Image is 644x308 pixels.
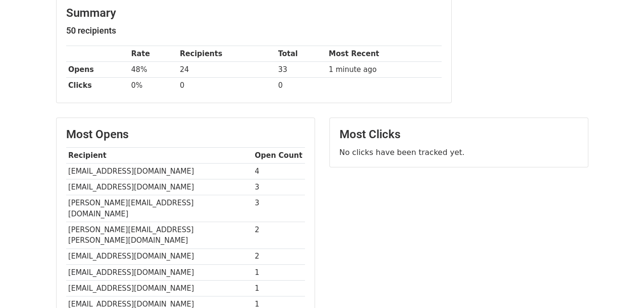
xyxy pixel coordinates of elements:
[66,78,129,94] th: Clicks
[276,46,327,62] th: Total
[340,147,578,157] p: No clicks have been tracked yet.
[253,222,305,249] td: 2
[253,249,305,264] td: 2
[340,128,578,142] h3: Most Clicks
[276,78,327,94] td: 0
[66,264,253,280] td: [EMAIL_ADDRESS][DOMAIN_NAME]
[66,148,253,164] th: Recipient
[66,179,253,195] td: [EMAIL_ADDRESS][DOMAIN_NAME]
[66,6,442,20] h3: Summary
[66,164,253,179] td: [EMAIL_ADDRESS][DOMAIN_NAME]
[253,179,305,195] td: 3
[253,280,305,296] td: 1
[327,62,442,78] td: 1 minute ago
[66,222,253,249] td: [PERSON_NAME][EMAIL_ADDRESS][PERSON_NAME][DOMAIN_NAME]
[327,46,442,62] th: Most Recent
[66,25,442,36] h5: 50 recipients
[66,249,253,264] td: [EMAIL_ADDRESS][DOMAIN_NAME]
[66,195,253,222] td: [PERSON_NAME][EMAIL_ADDRESS][DOMAIN_NAME]
[129,62,178,78] td: 48%
[129,46,178,62] th: Rate
[177,78,276,94] td: 0
[596,262,644,308] iframe: Chat Widget
[253,264,305,280] td: 1
[66,280,253,296] td: [EMAIL_ADDRESS][DOMAIN_NAME]
[177,46,276,62] th: Recipients
[66,128,305,142] h3: Most Opens
[253,148,305,164] th: Open Count
[129,78,178,94] td: 0%
[253,164,305,179] td: 4
[276,62,327,78] td: 33
[253,195,305,222] td: 3
[177,62,276,78] td: 24
[66,62,129,78] th: Opens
